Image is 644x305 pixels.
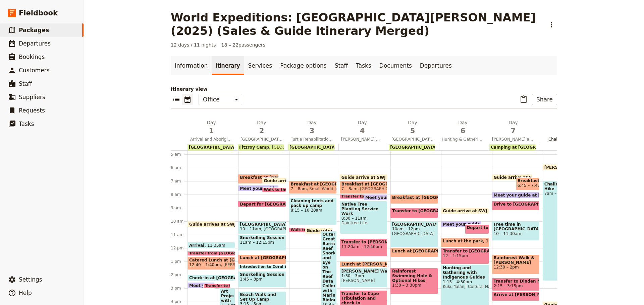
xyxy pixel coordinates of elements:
span: [GEOGRAPHIC_DATA] [392,222,436,227]
div: Breakfast at [GEOGRAPHIC_DATA]7 – 8amSmall World Journeys [289,181,337,194]
div: 2 pm [171,272,187,278]
span: 6:45 – 7:45am [518,183,547,188]
h2: Day [391,119,434,136]
span: Rainforest Swimming Hole & Optional Hikes [392,269,436,283]
span: Requests [19,107,45,114]
div: Transfer to Dinden NP2:15 – 3:15pm [492,278,540,291]
span: Packages [19,27,49,33]
div: Transfer to Cattana Wetlands [340,194,380,199]
span: Snorkelling Session Two [240,272,284,277]
div: Depart for [GEOGRAPHIC_DATA] [238,201,286,207]
div: 8 am [171,192,187,197]
span: Breakfast at [GEOGRAPHIC_DATA] [291,182,335,186]
button: List view [171,94,182,105]
span: Meet your guide at [GEOGRAPHIC_DATA] [240,186,334,190]
div: [PERSON_NAME] Walk1:30 – 3pm[PERSON_NAME] [340,268,387,288]
button: Paste itinerary item [518,94,529,105]
span: Customers [19,67,49,74]
span: Fieldbook [19,8,58,18]
a: Tasks [352,56,375,75]
div: Breakfast at [GEOGRAPHIC_DATA] [390,194,438,204]
span: Guide arrive at SWJ office [341,175,402,179]
span: Outer Great Barrier Reef Snorkelling and Eye on The Reef Data Collection with Marine Biologist [322,232,335,302]
div: 10 am [171,219,187,224]
span: Departures [19,40,51,47]
div: Meet your guide at [GEOGRAPHIC_DATA] [441,221,482,227]
h1: World Expeditions: [GEOGRAPHIC_DATA][PERSON_NAME] (2025) (Sales & Guide Itinerary Merged) [171,11,542,37]
span: [GEOGRAPHIC_DATA] and Rainforest Swimming Hole [389,137,436,142]
button: Day4[PERSON_NAME] Walk and Tree Planting [338,119,389,144]
span: Guide return to SWJ office [307,228,369,233]
span: Meet your guide at [GEOGRAPHIC_DATA] [443,222,537,226]
span: Lunch at the park [443,239,486,243]
span: Catered Lunch at [GEOGRAPHIC_DATA] and [GEOGRAPHIC_DATA] [189,258,233,262]
span: Breakfast at [GEOGRAPHIC_DATA] [341,182,386,186]
span: [PERSON_NAME] Walk and Tree Planting [338,137,386,142]
span: 1:15 – 4:30pm [443,280,487,284]
span: [PERSON_NAME] Walk [341,269,386,274]
span: Transfer to the next activity [205,284,266,288]
span: Lunch at [PERSON_NAME] [341,262,403,266]
span: 12:30 – 2pm [494,265,538,270]
span: 1 [190,126,232,136]
span: Fitzroy Camp [239,145,269,150]
button: Actions [546,19,557,30]
span: [GEOGRAPHIC_DATA] Snorkelling [238,137,285,142]
button: Day1Arrival and Aboriginal Art Project [187,119,238,144]
a: Staff [331,56,352,75]
span: 10am – 12pm [392,227,436,231]
span: 3 [291,126,333,136]
span: 7 [492,126,534,136]
span: Guide arrive at SWJ office [494,175,555,179]
span: 8:30 – 11am [341,216,386,221]
div: 9 am [171,205,187,211]
span: 10 – 11am [240,227,261,231]
div: Breakfast at [GEOGRAPHIC_DATA]6:45 – 7:45am [516,177,540,190]
div: Snorkelling Session Two1:45 – 3pm [238,271,286,288]
div: Cleaning tents and pack up camp8:15 – 10:20am [289,198,337,225]
a: Itinerary [212,56,244,75]
h2: Day [190,119,232,136]
span: Guide arrive at SWJ office [443,209,504,213]
h2: Day [442,119,484,136]
span: Breakfast at [GEOGRAPHIC_DATA] [392,195,472,200]
div: [PERSON_NAME] arrive at [GEOGRAPHIC_DATA] [543,164,583,170]
span: [GEOGRAPHIC_DATA] [261,227,306,231]
div: Lunch at the park11:15am – 12pm [441,238,489,247]
span: 12 – 1:15pm [443,253,487,258]
span: Check-in at [GEOGRAPHIC_DATA] [189,276,266,280]
span: Walk to the [GEOGRAPHIC_DATA] [264,188,335,192]
button: Day5[GEOGRAPHIC_DATA] and Rainforest Swimming Hole [389,119,439,144]
span: 11:15am – 12pm [486,239,520,246]
span: [GEOGRAPHIC_DATA] [289,145,337,150]
div: Guide arrive at SWJ office [340,174,387,180]
div: Guide arrive at SWJ office [262,177,286,184]
div: Transfer to the next activity [203,284,230,288]
span: Camping at [GEOGRAPHIC_DATA] [491,145,565,150]
div: Check-in at [GEOGRAPHIC_DATA] [187,275,235,281]
div: Guide return to SWJ office [305,228,332,234]
div: Transfer to [GEOGRAPHIC_DATA] [390,208,438,218]
div: Challenge Hike7am – 2:30pm [543,181,570,281]
span: 10 – 11:30am [494,231,538,236]
h2: Day [341,119,383,136]
span: 8:15 – 10:20am [291,208,335,213]
span: Transfer to Cattana Wetlands [341,195,405,199]
span: Turtle Rehabilitation Centre and [GEOGRAPHIC_DATA] with Marine Biologist [288,137,336,142]
span: Lunch at [GEOGRAPHIC_DATA] [240,255,311,260]
span: [GEOGRAPHIC_DATA] [390,145,437,150]
span: 12:40 – 1:40pm [189,262,221,267]
span: 1:30 – 3pm [341,274,386,278]
div: Arrival11:35am [187,242,235,248]
div: Lunch at [GEOGRAPHIC_DATA] [390,248,438,257]
div: Snorkelling Session One11am – 12:15pm [238,234,286,251]
div: 7 am [171,178,187,184]
span: Tasks [19,121,34,127]
span: Hunting & Gathering with Indigenous Guides and Night Markets [439,137,487,142]
a: Information [171,56,212,75]
div: Lunch at [GEOGRAPHIC_DATA] [238,254,286,264]
div: Free time in [GEOGRAPHIC_DATA]10 – 11:30am [492,221,540,241]
div: Lunch at [PERSON_NAME] [340,261,387,268]
span: Rainforest Walk & [PERSON_NAME][GEOGRAPHIC_DATA] [494,255,538,265]
span: 4 [341,126,383,136]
